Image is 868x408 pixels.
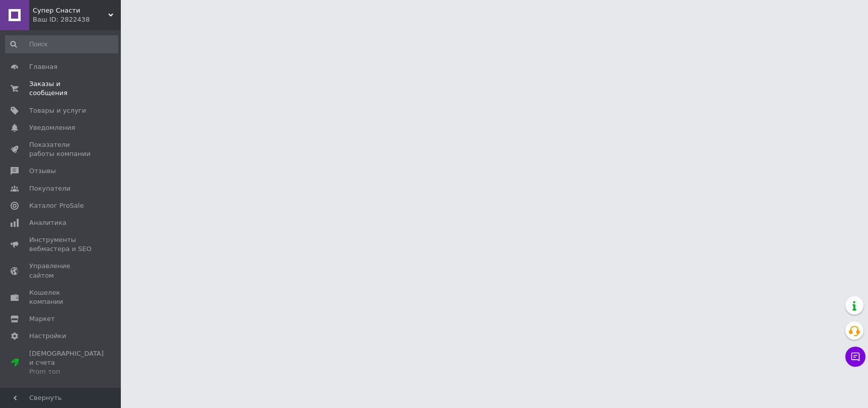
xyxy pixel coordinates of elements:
[29,62,57,71] span: Главная
[29,140,93,158] span: Показатели работы компании
[33,15,121,24] div: Ваш ID: 2822438
[29,235,93,254] span: Инструменты вебмастера и SEO
[29,262,93,280] span: Управление сайтом
[29,367,104,376] div: Prom топ
[29,123,75,132] span: Уведомления
[29,167,56,176] span: Отзывы
[845,347,865,367] button: Чат с покупателем
[29,288,93,306] span: Кошелек компании
[29,332,66,341] span: Настройки
[29,184,70,193] span: Покупатели
[29,79,93,98] span: Заказы и сообщения
[29,218,66,227] span: Аналитика
[5,35,118,53] input: Поиск
[29,314,55,323] span: Маркет
[33,6,108,15] span: Супер Снасти
[29,106,86,115] span: Товары и услуги
[29,349,104,377] span: [DEMOGRAPHIC_DATA] и счета
[29,201,84,210] span: Каталог ProSale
